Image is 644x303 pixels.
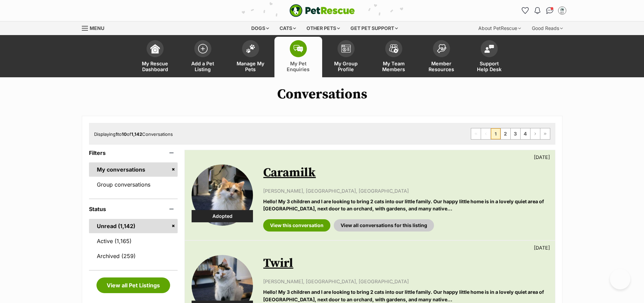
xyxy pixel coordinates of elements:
[263,288,548,303] p: Hello! My 3 children and I are looking to bring 2 cats into our little family. Our happy little h...
[188,61,218,72] span: Add a Pet Listing
[246,21,274,35] div: Dogs
[610,269,630,289] iframe: Help Scout Beacon - Open
[192,210,253,222] div: Adopted
[341,45,351,53] img: group-profile-icon-3fa3cf56718a62981997c0bc7e787c4b2cf8bcc04b72c1350f741eb67cf2f40e.svg
[557,5,568,16] button: My account
[481,128,491,139] span: Previous page
[289,4,355,17] img: logo-e224e6f780fb5917bec1dbf3a21bbac754714ae5b6737aabdf751b685950b380.svg
[263,165,316,180] a: Caramilk
[89,177,178,192] a: Group conversations
[90,25,104,31] span: Menu
[544,5,555,16] a: Conversations
[521,128,530,139] a: Page 4
[82,21,109,34] a: Menu
[294,45,303,52] img: pet-enquiries-icon-7e3ad2cf08bfb03b45e93fb7055b45f3efa6380592205ae92323e6603595dc1f.svg
[89,219,178,233] a: Unread (1,142)
[94,131,173,137] span: Displaying to of Conversations
[471,128,550,140] nav: Pagination
[322,37,370,77] a: My Group Profile
[540,128,550,139] a: Last page
[246,44,255,53] img: manage-my-pets-icon-02211641906a0b7f246fdf0571729dbe1e7629f14944591b6c1af311fb30b64b.svg
[546,7,553,14] img: chat-41dd97257d64d25036548639549fe6c8038ab92f7586957e7f3b1b290dea8141.svg
[122,131,127,137] strong: 10
[474,21,526,35] div: About PetRescue
[283,61,314,72] span: My Pet Enquiries
[520,5,531,16] a: Favourites
[559,7,566,14] img: Belle Vie Animal Rescue profile pic
[491,128,500,139] span: Page 1
[331,61,361,72] span: My Group Profile
[192,164,253,226] img: Caramilk
[140,61,170,72] span: My Rescue Dashboard
[471,128,481,139] span: First page
[501,128,510,139] a: Page 2
[89,162,178,177] a: My conversations
[418,37,465,77] a: Member Resources
[426,61,457,72] span: Member Resources
[535,7,540,14] img: notifications-46538b983faf8c2785f20acdc204bb7945ddae34d4c08c2a6579f10ce5e182be.svg
[437,44,446,53] img: member-resources-icon-8e73f808a243e03378d46382f2149f9095a855e16c252ad45f914b54edf8863c.svg
[534,244,550,251] p: [DATE]
[275,21,301,35] div: Cats
[289,4,355,17] a: PetRescue
[263,219,330,232] a: View this conversation
[116,131,118,137] strong: 1
[96,277,170,293] a: View all Pet Listings
[274,37,322,77] a: My Pet Enquiries
[263,187,548,194] p: [PERSON_NAME], [GEOGRAPHIC_DATA], [GEOGRAPHIC_DATA]
[346,21,403,35] div: Get pet support
[527,21,568,35] div: Good Reads
[511,128,520,139] a: Page 3
[263,278,548,285] p: [PERSON_NAME], [GEOGRAPHIC_DATA], [GEOGRAPHIC_DATA]
[89,206,178,212] header: Status
[89,150,178,156] header: Filters
[378,61,409,72] span: My Team Members
[179,37,227,77] a: Add a Pet Listing
[235,61,266,72] span: Manage My Pets
[227,37,274,77] a: Manage My Pets
[370,37,418,77] a: My Team Members
[532,5,543,16] button: Notifications
[131,37,179,77] a: My Rescue Dashboard
[131,131,142,137] strong: 1,142
[334,219,434,232] a: View all conversations for this listing
[263,198,548,212] p: Hello! My 3 children and I are looking to bring 2 cats into our little family. Our happy little h...
[89,249,178,263] a: Archived (259)
[474,61,505,72] span: Support Help Desk
[484,45,494,53] img: help-desk-icon-fdf02630f3aa405de69fd3d07c3f3aa587a6932b1a1747fa1d2bba05be0121f9.svg
[534,154,550,161] p: [DATE]
[389,44,399,53] img: team-members-icon-5396bd8760b3fe7c0b43da4ab00e1e3bb1a5d9ba89233759b79545d2d3fc5d0d.svg
[263,256,293,271] a: Twirl
[198,44,208,53] img: add-pet-listing-icon-0afa8454b4691262ce3f59096e99ab1cd57d4a30225e0717b998d2c9b9846f56.svg
[302,21,345,35] div: Other pets
[150,44,160,53] img: dashboard-icon-eb2f2d2d3e046f16d808141f083e7271f6b2e854fb5c12c21221c1fb7104beca.svg
[89,234,178,248] a: Active (1,165)
[520,5,568,16] ul: Account quick links
[465,37,513,77] a: Support Help Desk
[530,128,540,139] a: Next page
